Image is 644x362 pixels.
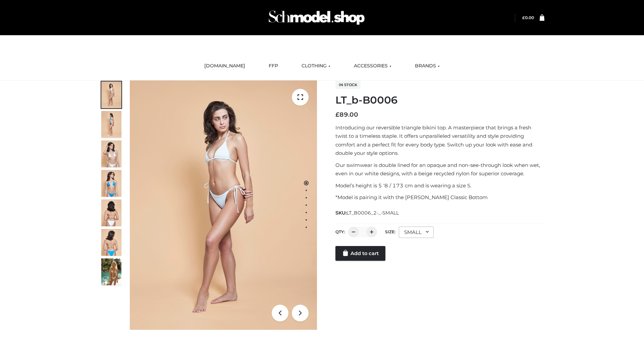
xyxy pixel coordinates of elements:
a: FFP [264,59,283,73]
span: LT_B0006_2-_-SMALL [346,210,399,216]
img: ArielClassicBikiniTop_CloudNine_AzureSky_OW114ECO_7-scaled.jpg [101,199,121,226]
img: ArielClassicBikiniTop_CloudNine_AzureSky_OW114ECO_3-scaled.jpg [101,140,121,167]
h1: LT_b-B0006 [335,94,544,106]
p: Introducing our reversible triangle bikini top. A masterpiece that brings a fresh twist to a time... [335,123,544,158]
img: ArielClassicBikiniTop_CloudNine_AzureSky_OW114ECO_1-scaled.jpg [101,81,121,108]
a: BRANDS [410,59,445,73]
img: Schmodel Admin 964 [266,4,367,31]
img: ArielClassicBikiniTop_CloudNine_AzureSky_OW114ECO_1 [130,80,317,330]
a: ACCESSORIES [349,59,396,73]
img: ArielClassicBikiniTop_CloudNine_AzureSky_OW114ECO_4-scaled.jpg [101,170,121,197]
span: £ [335,111,339,118]
img: Arieltop_CloudNine_AzureSky2.jpg [101,258,121,285]
bdi: 0.00 [522,15,534,20]
label: QTY: [335,229,345,234]
a: CLOTHING [297,59,335,73]
img: ArielClassicBikiniTop_CloudNine_AzureSky_OW114ECO_2-scaled.jpg [101,111,121,138]
a: £0.00 [522,15,534,20]
a: [DOMAIN_NAME] [199,59,250,73]
label: Size: [385,229,395,234]
span: £ [522,15,525,20]
bdi: 89.00 [335,111,358,118]
div: SMALL [399,227,434,238]
p: Model’s height is 5 ‘8 / 173 cm and is wearing a size S. [335,181,544,190]
p: Our swimwear is double lined for an opaque and non-see-through look when wet, even in our white d... [335,161,544,178]
img: ArielClassicBikiniTop_CloudNine_AzureSky_OW114ECO_8-scaled.jpg [101,229,121,256]
a: Add to cart [335,246,385,261]
p: *Model is pairing it with the [PERSON_NAME] Classic Bottom [335,193,544,202]
span: In stock [335,81,361,89]
span: SKU: [335,209,399,217]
